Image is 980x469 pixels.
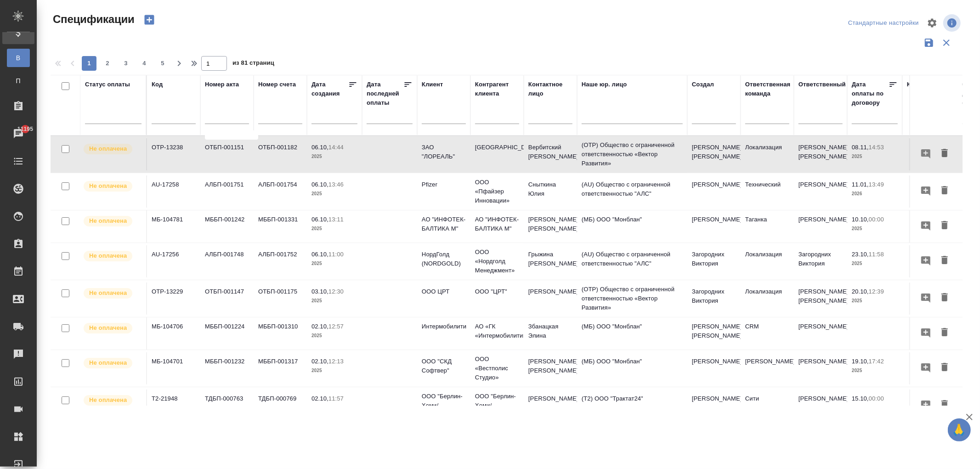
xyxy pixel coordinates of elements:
[147,245,200,277] td: AU-17256
[475,80,519,98] div: Контрагент клиента
[852,181,869,188] p: 11.01,
[312,331,357,340] p: 2025
[200,210,254,243] td: МББП-001242
[577,175,687,208] td: (AU) Общество с ограниченной ответственностью "АЛС"
[254,390,307,422] td: ТДБП-000769
[907,80,948,89] div: Комментарий
[852,216,869,223] p: 10.10,
[89,323,127,333] p: Не оплачена
[687,138,741,170] td: [PERSON_NAME] [PERSON_NAME]
[155,56,170,71] button: 5
[312,189,357,198] p: 2025
[89,144,127,153] p: Не оплачена
[200,390,254,422] td: ТДБП-000763
[475,392,519,419] p: ООО "Берлин-Хеми/А.Менарини"
[89,251,127,260] p: Не оплачена
[205,80,239,89] div: Номер акта
[582,80,627,89] div: Наше юр. лицо
[329,358,344,365] p: 12:13
[312,288,329,295] p: 03.10,
[329,323,344,330] p: 12:57
[147,317,200,350] td: МБ-104706
[312,296,357,305] p: 2025
[2,122,34,145] a: 11195
[422,215,466,233] p: АО "ИНФОТЕК-БАЛТИКА М"
[852,403,898,412] p: 2025
[119,59,133,68] span: 3
[524,352,577,384] td: [PERSON_NAME] [PERSON_NAME]
[329,144,344,151] p: 14:44
[794,210,847,243] td: [PERSON_NAME]
[475,322,519,340] p: АО «ГК «Интермобилити»
[577,210,687,243] td: (МБ) ООО "Монблан"
[312,224,357,233] p: 2025
[367,80,403,107] div: Дата последней оплаты
[254,283,307,315] td: ОТБП-001175
[869,358,884,365] p: 17:42
[137,59,152,68] span: 4
[687,352,741,384] td: [PERSON_NAME]
[152,80,163,89] div: Код
[85,80,130,89] div: Статус оплаты
[852,251,869,258] p: 23.10,
[741,317,794,350] td: CRM
[687,317,741,350] td: [PERSON_NAME] [PERSON_NAME]
[577,136,687,173] td: (OTP) Общество с ограниченной ответственностью «Вектор Развития»
[7,72,30,90] a: П
[937,396,952,413] button: Удалить
[258,80,296,89] div: Номер счета
[100,56,115,71] button: 2
[577,280,687,317] td: (OTP) Общество с ограниченной ответственностью «Вектор Развития»
[852,224,898,233] p: 2025
[524,138,577,170] td: Вербитский [PERSON_NAME]
[852,259,898,268] p: 2025
[100,59,115,68] span: 2
[254,210,307,243] td: МББП-001331
[312,259,357,268] p: 2025
[147,210,200,243] td: МБ-104781
[921,12,943,34] span: Настроить таблицу
[852,189,898,198] p: 2026
[852,358,869,365] p: 19.10,
[138,12,160,28] button: Создать
[869,288,884,295] p: 12:39
[937,289,952,306] button: Удалить
[794,352,847,384] td: [PERSON_NAME]
[89,396,127,405] p: Не оплачена
[794,138,847,170] td: [PERSON_NAME] [PERSON_NAME]
[943,14,963,32] span: Посмотреть информацию
[254,245,307,277] td: АЛБП-001752
[920,34,938,51] button: Сохранить фильтры
[329,288,344,295] p: 12:30
[232,57,274,71] span: из 81 страниц
[155,59,170,68] span: 5
[11,76,25,85] span: П
[254,175,307,208] td: АЛБП-001754
[952,420,967,440] span: 🙏
[692,80,714,89] div: Создал
[869,181,884,188] p: 13:49
[577,317,687,350] td: (МБ) ООО "Монблан"
[794,390,847,422] td: [PERSON_NAME]
[422,80,443,89] div: Клиент
[687,283,741,315] td: Загородних Виктория
[312,216,329,223] p: 06.10,
[475,287,519,296] p: ООО "ЦРТ"
[312,152,357,161] p: 2025
[422,250,466,268] p: НордГолд (NORDGOLD)
[312,366,357,375] p: 2025
[741,210,794,243] td: Таганка
[852,296,898,305] p: 2025
[475,215,519,233] p: АО "ИНФОТЕК-БАЛТИКА М"
[312,323,329,330] p: 02.10,
[147,283,200,315] td: OTP-13229
[312,403,357,412] p: 2025
[312,144,329,151] p: 06.10,
[147,138,200,170] td: OTP-13238
[89,216,127,226] p: Не оплачена
[12,124,39,134] span: 11195
[89,288,127,298] p: Не оплачена
[577,352,687,384] td: (МБ) ООО "Монблан"
[852,152,898,161] p: 2025
[524,283,577,315] td: [PERSON_NAME]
